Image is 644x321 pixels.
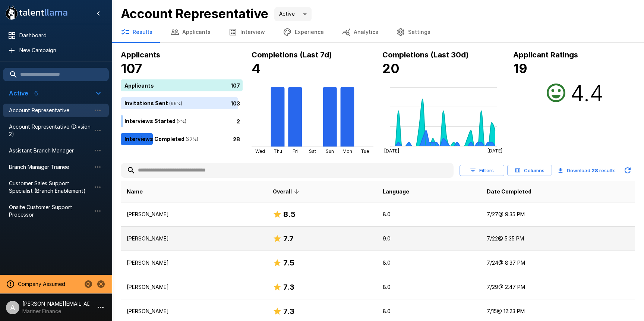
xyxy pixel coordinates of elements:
[513,61,527,76] b: 19
[361,148,369,154] tspan: Tue
[620,163,635,178] button: Updated Today - 4:54 PM
[481,251,635,275] td: 7/24 @ 8:37 PM
[255,148,265,154] tspan: Wed
[274,7,312,21] div: Active
[382,50,469,59] b: Completions (Last 30d)
[382,61,400,76] b: 20
[481,275,635,299] td: 7/29 @ 2:47 PM
[233,135,240,143] p: 28
[237,117,240,125] p: 2
[283,233,294,245] h6: 7.7
[507,165,552,176] button: Columns
[513,50,578,59] b: Applicant Ratings
[273,187,302,196] span: Overall
[127,187,143,196] span: Name
[283,305,294,317] h6: 7.3
[309,148,316,154] tspan: Sat
[252,61,261,76] b: 4
[383,235,475,242] p: 9.0
[293,148,298,154] tspan: Fri
[252,50,332,59] b: Completions (Last 7d)
[283,208,296,220] h6: 8.5
[591,167,598,173] b: 28
[127,308,261,315] p: [PERSON_NAME]
[384,148,399,154] tspan: [DATE]
[274,148,282,154] tspan: Thu
[283,281,294,293] h6: 7.3
[274,22,333,43] button: Experience
[283,257,294,269] h6: 7.5
[487,187,531,196] span: Date Completed
[231,99,240,107] p: 103
[342,148,352,154] tspan: Mon
[570,79,604,106] h2: 4.4
[383,211,475,218] p: 8.0
[127,283,261,291] p: [PERSON_NAME]
[121,50,160,59] b: Applicants
[481,227,635,251] td: 7/22 @ 5:35 PM
[127,211,261,218] p: [PERSON_NAME]
[383,308,475,315] p: 8.0
[112,22,161,43] button: Results
[127,235,261,242] p: [PERSON_NAME]
[487,148,502,154] tspan: [DATE]
[121,61,142,76] b: 107
[127,259,261,267] p: [PERSON_NAME]
[555,163,619,178] button: Download 28 results
[383,187,409,196] span: Language
[460,165,504,176] button: Filters
[121,6,268,21] b: Account Representative
[387,22,439,43] button: Settings
[161,22,220,43] button: Applicants
[326,148,334,154] tspan: Sun
[333,22,387,43] button: Analytics
[383,283,475,291] p: 8.0
[481,202,635,227] td: 7/27 @ 9:35 PM
[220,22,274,43] button: Interview
[383,259,475,267] p: 8.0
[231,81,240,89] p: 107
